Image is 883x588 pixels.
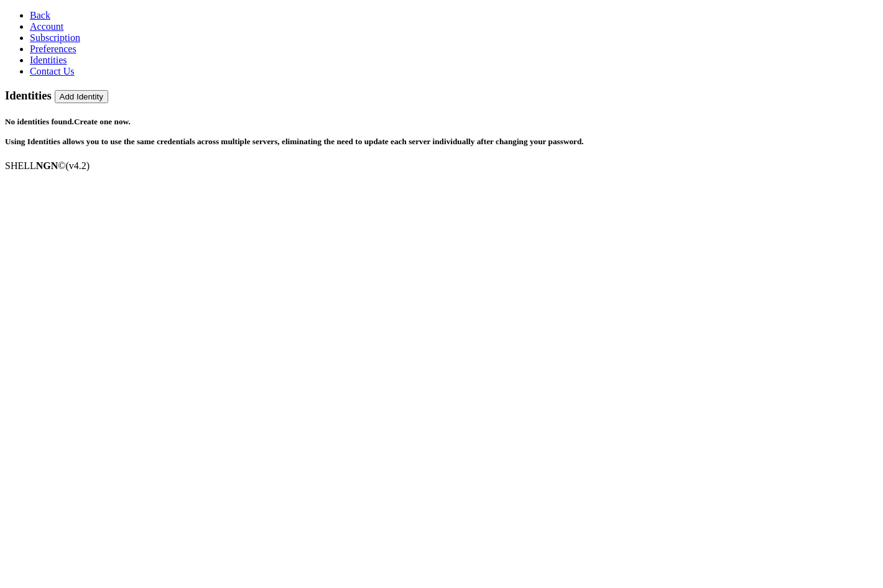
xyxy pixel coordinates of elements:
[30,32,80,43] a: Subscription
[66,160,90,171] span: 4.2.0
[36,160,58,171] b: NGN
[30,44,76,54] a: Preferences
[55,90,108,103] button: Add Identity
[30,66,75,76] a: Contact Us
[5,160,90,171] span: SHELL ©
[74,117,131,126] a: Create one now.
[5,89,878,103] h3: Identities
[5,117,878,147] h5: No identities found. Using Identities allows you to use the same credentials across multiple serv...
[30,10,50,21] a: Back
[30,21,63,32] a: Account
[30,55,67,65] a: Identities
